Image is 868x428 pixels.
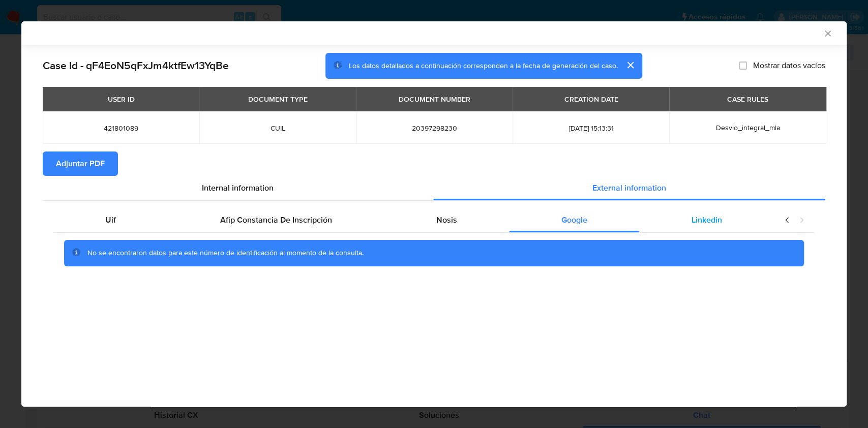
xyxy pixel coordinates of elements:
span: [DATE] 15:13:31 [525,124,657,133]
span: Mostrar datos vacíos [753,60,825,71]
span: Uif [105,214,116,226]
span: Desvio_integral_mla [715,123,780,133]
span: 421801089 [55,124,187,133]
div: Detailed info [43,176,825,200]
span: Internal information [202,182,274,194]
span: Google [561,214,587,226]
span: Adjuntar PDF [56,152,105,175]
span: Los datos detallados a continuación corresponden a la fecha de generación del caso. [349,60,618,71]
div: CREATION DATE [558,90,624,108]
span: No se encontraron datos para este número de identificación al momento de la consulta. [87,248,364,258]
h2: Case Id - qF4EoN5qFxJm4ktfEw13YqBe [43,59,229,72]
span: Nosis [436,214,457,226]
div: Detailed external info [53,208,774,232]
span: 20397298230 [368,124,500,133]
button: Adjuntar PDF [43,151,118,176]
input: Mostrar datos vacíos [739,62,747,70]
span: External information [592,182,666,194]
div: DOCUMENT TYPE [242,90,314,108]
div: CASE RULES [721,90,774,108]
button: Cerrar ventana [823,28,832,38]
span: CUIL [212,124,344,133]
span: Afip Constancia De Inscripción [220,214,332,226]
div: closure-recommendation-modal [21,21,847,407]
div: USER ID [102,90,141,108]
div: DOCUMENT NUMBER [393,90,476,108]
span: Linkedin [692,214,722,226]
button: cerrar [618,53,642,77]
